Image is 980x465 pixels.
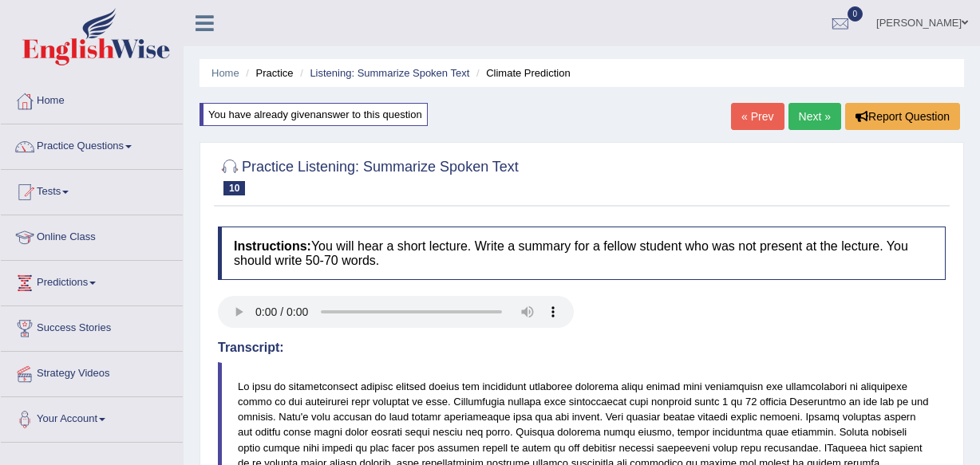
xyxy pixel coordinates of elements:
[731,103,784,130] a: « Prev
[1,352,183,392] a: Strategy Videos
[845,103,960,130] button: Report Question
[788,103,841,130] a: Next »
[1,215,183,255] a: Online Class
[223,181,245,195] span: 10
[472,65,571,81] li: Climate Prediction
[242,65,293,81] li: Practice
[1,124,183,164] a: Practice Questions
[200,103,428,126] div: You have already given answer to this question
[211,67,239,79] a: Home
[1,306,183,346] a: Success Stories
[1,170,183,210] a: Tests
[218,227,946,280] h4: You will hear a short lecture. Write a summary for a fellow student who was not present at the le...
[218,341,946,355] h4: Transcript:
[218,156,519,195] h2: Practice Listening: Summarize Spoken Text
[1,397,183,437] a: Your Account
[1,79,183,119] a: Home
[310,67,469,79] a: Listening: Summarize Spoken Text
[1,261,183,301] a: Predictions
[234,239,311,253] b: Instructions:
[848,6,863,22] span: 0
